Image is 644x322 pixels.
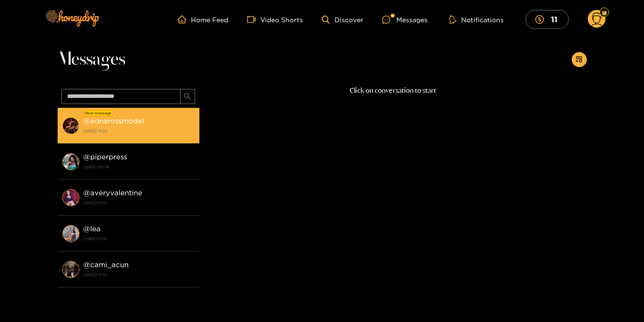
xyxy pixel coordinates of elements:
strong: @ cami_acun [83,261,129,269]
span: appstore-add [575,56,583,64]
button: Notifications [447,15,507,24]
button: appstore-add [572,52,587,67]
img: conversation [62,117,79,134]
mark: 11 [550,14,559,24]
div: New message [84,110,113,116]
strong: [DATE] 17:13 [83,270,195,279]
strong: [DATE] 17:17 [83,199,195,207]
strong: [DATE] 00:34 [83,163,195,171]
button: 11 [525,10,569,28]
span: dollar [535,15,549,24]
strong: @ lea [83,225,101,233]
button: search [180,89,195,104]
img: conversation [62,261,79,278]
div: Messages [382,14,428,25]
span: search [184,93,191,101]
a: Home Feed [178,15,228,24]
img: conversation [62,225,79,242]
span: Messages [58,48,125,71]
strong: [DATE] 14:26 [83,127,195,135]
p: Click on conversation to start [199,85,587,96]
span: video-camera [247,15,260,24]
strong: @ ednarossmodel [83,117,144,125]
a: Video Shorts [247,15,303,24]
strong: @ averyvalentine [83,189,142,197]
img: Fan Level [601,10,607,16]
img: conversation [62,153,79,170]
a: Discover [322,16,363,24]
span: home [178,15,191,24]
strong: @ piperpress [83,153,127,161]
img: conversation [62,189,79,206]
strong: [DATE] 17:15 [83,235,195,243]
